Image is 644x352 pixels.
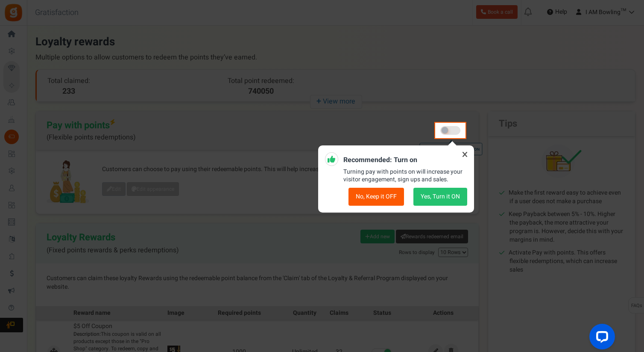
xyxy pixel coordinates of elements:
[343,168,467,183] p: Turning pay with points on will increase your visitor engagement, sign ups and sales.
[343,157,467,164] h5: Recommended: Turn on
[348,188,404,206] button: No, Keep it OFF
[413,188,467,206] button: Yes, Turn it ON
